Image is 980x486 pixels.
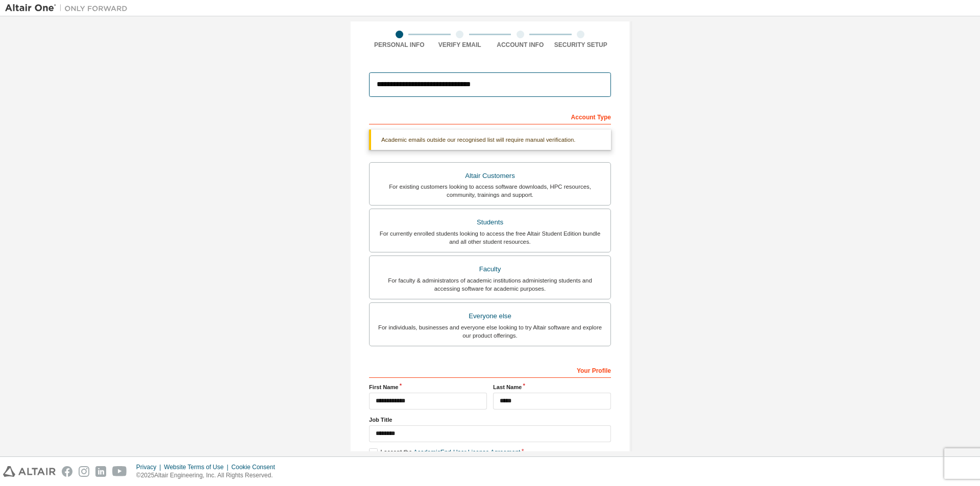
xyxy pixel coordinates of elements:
label: I accept the [369,448,520,457]
img: altair_logo.svg [3,466,56,477]
label: Job Title [369,416,611,424]
div: Students [376,215,604,229]
div: Verify Email [430,41,491,49]
img: youtube.svg [112,466,127,477]
img: linkedin.svg [95,466,106,477]
div: Academic emails outside our recognised list will require manual verification. [369,130,611,150]
label: First Name [369,383,487,391]
div: Privacy [136,463,164,471]
div: Your Profile [369,362,611,378]
div: For faculty & administrators of academic institutions administering students and accessing softwa... [376,276,604,293]
div: Website Terms of Use [164,463,231,471]
div: Everyone else [376,309,604,323]
div: For individuals, businesses and everyone else looking to try Altair software and explore our prod... [376,323,604,340]
a: Academic End-User License Agreement [413,449,520,456]
div: Personal Info [369,41,430,49]
div: Account Type [369,108,611,124]
img: Altair One [5,3,133,13]
div: Faculty [376,262,604,276]
div: For existing customers looking to access software downloads, HPC resources, community, trainings ... [376,183,604,199]
div: For currently enrolled students looking to access the free Altair Student Edition bundle and all ... [376,229,604,246]
img: facebook.svg [62,466,72,477]
div: Security Setup [551,41,611,49]
img: instagram.svg [79,466,89,477]
label: Last Name [493,383,611,391]
div: Cookie Consent [231,463,281,471]
div: Altair Customers [376,169,604,183]
p: © 2025 Altair Engineering, Inc. All Rights Reserved. [136,471,281,480]
div: Account Info [490,41,551,49]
